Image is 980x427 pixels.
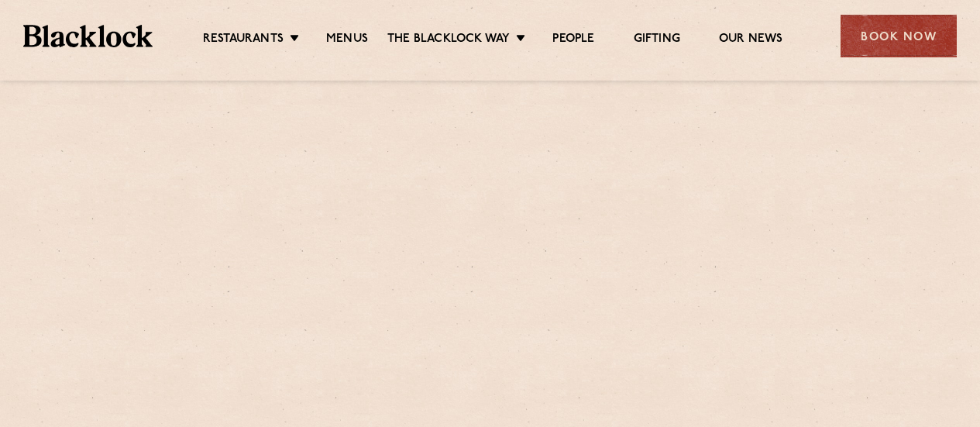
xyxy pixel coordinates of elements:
[719,32,783,49] a: Our News
[841,15,957,57] div: Book Now
[387,32,510,49] a: The Blacklock Way
[23,25,153,46] img: BL_Textured_Logo-footer-cropped.svg
[552,32,594,49] a: People
[634,32,680,49] a: Gifting
[326,32,368,49] a: Menus
[203,32,284,49] a: Restaurants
